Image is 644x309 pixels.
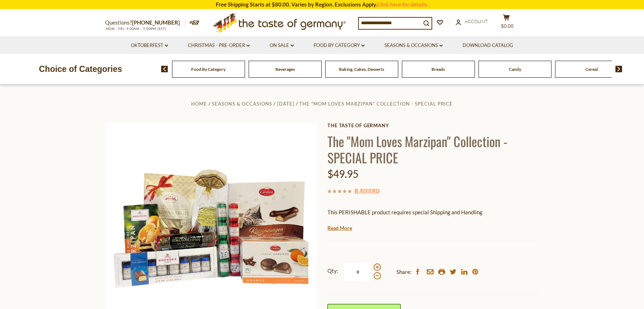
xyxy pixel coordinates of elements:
a: Breads [432,66,445,72]
span: $49.95 [327,168,359,180]
img: previous arrow [161,66,168,72]
a: Food By Category [314,42,365,50]
a: Home [191,101,207,107]
a: Christmas - PRE-ORDER [188,42,250,50]
a: 0 Reviews [356,187,378,195]
a: Baking, Cakes, Desserts [339,66,384,72]
button: $0.00 [495,14,517,32]
a: Candy [509,66,521,72]
a: Seasons & Occasions [385,42,443,50]
a: Food By Category [191,66,226,72]
a: Click here for details. [377,1,428,8]
input: Qty: [343,262,373,282]
a: The "Mom Loves Marzipan" Collection - SPECIAL PRICE [299,101,453,107]
a: Download Catalog [463,42,513,50]
li: We will ship this product in heat-protective packaging and ice. [334,222,539,231]
span: $0.00 [501,23,514,29]
a: Oktoberfest [131,42,168,50]
a: The Taste of Germany [327,123,539,128]
img: next arrow [615,66,622,72]
p: Questions? [105,18,185,27]
a: On Sale [270,42,294,50]
a: Cereal [585,66,598,72]
a: Read More [327,224,352,232]
a: Account [456,18,488,26]
span: ( ) [355,187,379,194]
span: MON - FRI, 9:00AM - 5:00PM (EST) [105,27,167,31]
h1: The "Mom Loves Marzipan" Collection - SPECIAL PRICE [327,133,539,166]
a: Beverages [275,66,295,72]
span: Account [465,18,488,24]
p: This PERISHABLE product requires special Shipping and Handling [327,208,539,217]
strong: Qty: [327,266,338,275]
a: [DATE] [277,101,295,107]
a: [PHONE_NUMBER] [132,19,180,26]
a: Seasons & Occasions [212,101,272,107]
span: Share: [396,267,412,276]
